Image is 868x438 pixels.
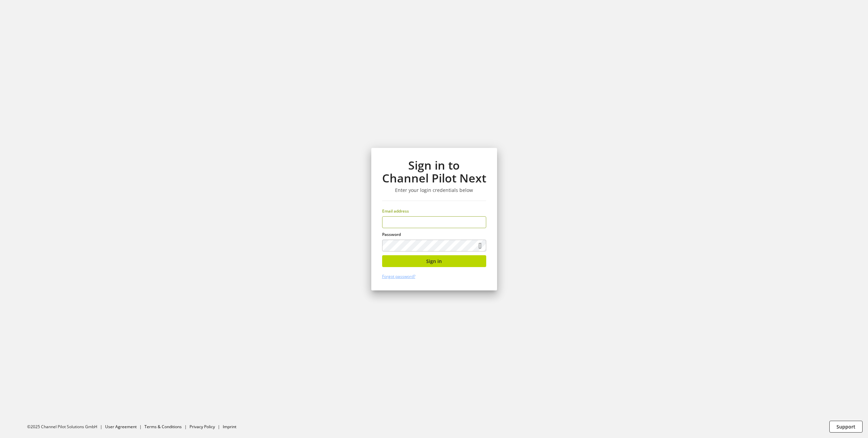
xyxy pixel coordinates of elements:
[829,421,863,433] button: Support
[382,159,486,185] h1: Sign in to Channel Pilot Next
[382,255,486,267] button: Sign in
[426,258,442,265] span: Sign in
[144,424,182,430] a: Terms & Conditions
[27,424,105,430] li: ©2025 Channel Pilot Solutions GmbH
[382,232,401,237] span: Password
[382,187,486,193] h3: Enter your login credentials below
[836,423,855,430] span: Support
[190,424,215,430] a: Privacy Policy
[223,424,236,430] a: Imprint
[382,273,415,279] a: Forgot password?
[382,208,409,214] span: Email address
[105,424,137,430] a: User Agreement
